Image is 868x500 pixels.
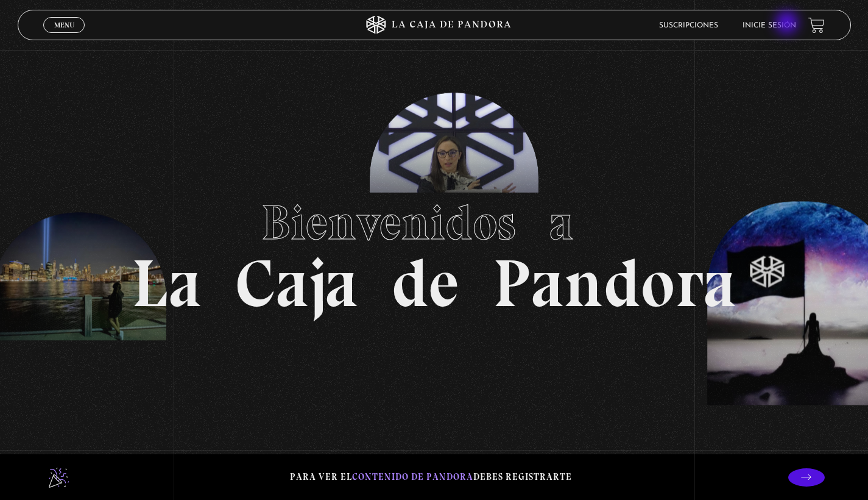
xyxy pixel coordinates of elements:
a: Suscripciones [659,22,718,29]
span: Menu [54,21,74,29]
h1: La Caja de Pandora [132,183,736,317]
span: Cerrar [50,32,79,40]
p: Para ver el debes registrarte [290,469,572,485]
a: View your shopping cart [808,17,825,34]
span: Bienvenidos a [261,193,607,252]
span: contenido de Pandora [352,471,473,482]
a: Inicie sesión [743,22,796,29]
